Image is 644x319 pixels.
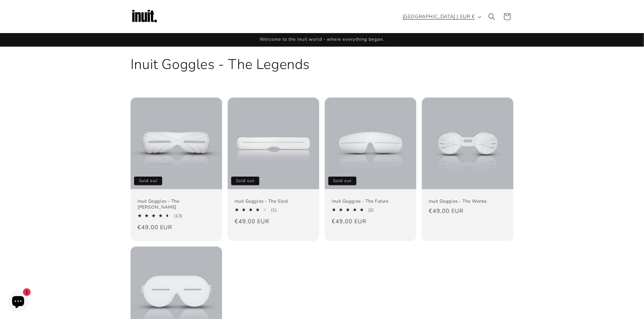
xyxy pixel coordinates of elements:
[235,199,312,204] a: Inuit Goggles - The Sled
[131,55,513,73] h1: Inuit Goggles - The Legends
[332,199,409,204] a: Inuit Goggles - The Future
[429,199,506,204] a: Inuit Goggles - The Wonka
[260,36,384,42] span: Welcome to the Inuit world - where everything began.
[484,9,500,24] summary: Search
[138,199,215,210] a: Inuit Goggles - The [PERSON_NAME]
[131,33,513,46] div: Announcement
[403,13,475,20] span: [GEOGRAPHIC_DATA] | EUR €
[131,3,158,31] img: Inuit Logo
[399,10,484,23] button: [GEOGRAPHIC_DATA] | EUR €
[6,291,31,313] inbox-online-store-chat: Shopify online store chat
